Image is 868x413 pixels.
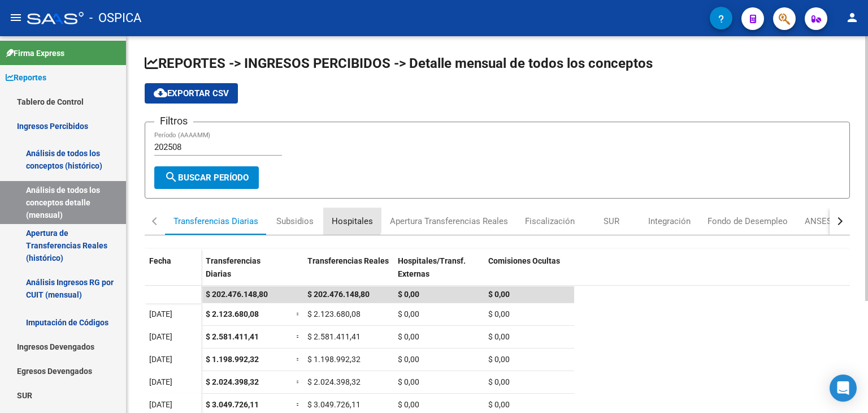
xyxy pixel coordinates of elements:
[307,290,370,299] span: $ 202.476.148,80
[488,256,560,265] span: Comisiones Ocultas
[173,215,258,227] div: Transferencias Diarias
[206,332,259,341] span: $ 2.581.411,41
[206,309,259,319] span: $ 2.123.680,08
[164,173,249,183] span: Buscar Período
[332,215,373,227] div: Hospitales
[398,355,419,364] span: $ 0,00
[206,377,259,386] span: $ 2.024.398,32
[307,332,361,341] span: $ 2.581.411,41
[488,290,510,299] span: $ 0,00
[149,332,172,341] span: [DATE]
[488,309,510,319] span: $ 0,00
[6,71,46,84] span: Reportes
[206,355,259,364] span: $ 1.198.992,32
[525,215,575,227] div: Fiscalización
[708,215,788,227] div: Fondo de Desempleo
[484,249,574,296] datatable-header-cell: Comisiones Ocultas
[154,113,193,129] h3: Filtros
[145,55,653,71] span: REPORTES -> INGRESOS PERCIBIDOS -> Detalle mensual de todos los conceptos
[307,309,361,319] span: $ 2.123.680,08
[398,290,419,299] span: $ 0,00
[398,377,419,386] span: $ 0,00
[164,170,178,184] mat-icon: search
[149,355,172,364] span: [DATE]
[845,11,859,24] mat-icon: person
[398,309,419,319] span: $ 0,00
[154,166,259,189] button: Buscar Período
[398,400,419,409] span: $ 0,00
[154,86,167,100] mat-icon: cloud_download
[303,249,393,296] datatable-header-cell: Transferencias Reales
[149,400,172,409] span: [DATE]
[307,400,361,409] span: $ 3.049.726,11
[296,355,301,364] span: =
[276,215,314,227] div: Subsidios
[296,400,301,409] span: =
[398,332,419,341] span: $ 0,00
[307,355,361,364] span: $ 1.198.992,32
[149,256,171,265] span: Fecha
[145,83,238,104] button: Exportar CSV
[201,249,292,296] datatable-header-cell: Transferencias Diarias
[296,309,301,319] span: =
[149,309,172,319] span: [DATE]
[296,377,301,386] span: =
[149,377,172,386] span: [DATE]
[488,377,510,386] span: $ 0,00
[488,400,510,409] span: $ 0,00
[307,377,361,386] span: $ 2.024.398,32
[6,47,64,59] span: Firma Express
[390,215,508,227] div: Apertura Transferencias Reales
[145,249,201,296] datatable-header-cell: Fecha
[604,215,619,227] div: SUR
[488,355,510,364] span: $ 0,00
[296,332,301,341] span: =
[398,256,466,278] span: Hospitales/Transf. Externas
[488,332,510,341] span: $ 0,00
[9,11,23,24] mat-icon: menu
[206,400,259,409] span: $ 3.049.726,11
[206,256,261,278] span: Transferencias Diarias
[206,290,268,299] span: $ 202.476.148,80
[89,6,141,31] span: - OSPICA
[830,375,857,402] div: Open Intercom Messenger
[648,215,691,227] div: Integración
[307,256,389,265] span: Transferencias Reales
[393,249,484,296] datatable-header-cell: Hospitales/Transf. Externas
[154,88,229,98] span: Exportar CSV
